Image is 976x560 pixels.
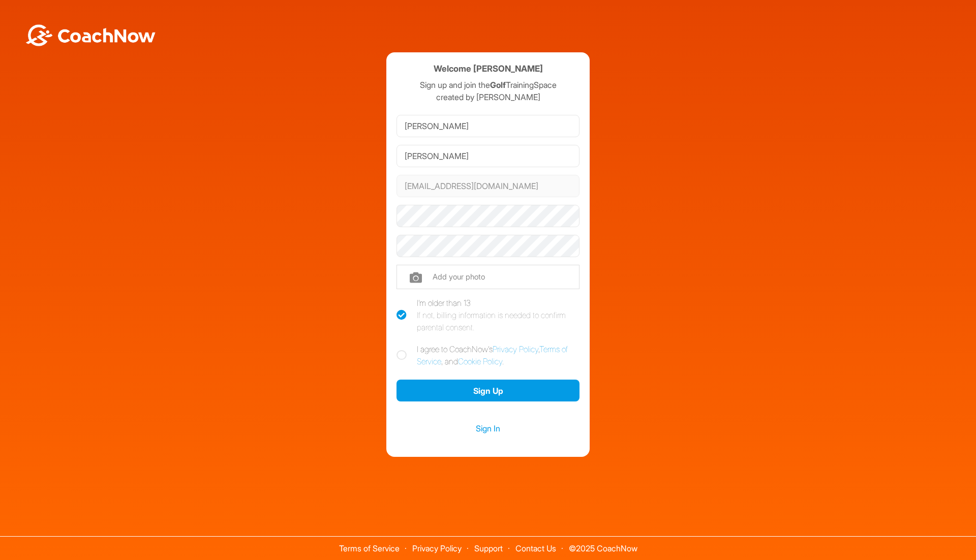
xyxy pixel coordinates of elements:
div: I'm older than 13 [417,297,579,333]
input: Last Name [396,145,579,167]
button: Sign Up [396,380,579,401]
a: Privacy Policy [412,543,462,553]
strong: Golf [490,80,506,90]
label: I agree to CoachNow's , , and . [396,343,579,367]
p: created by [PERSON_NAME] [396,91,579,103]
a: Cookie Policy [458,356,502,366]
input: First Name [396,115,579,137]
input: Email [396,175,579,197]
a: Sign In [396,422,579,435]
img: BwLJSsUCoWCh5upNqxVrqldRgqLPVwmV24tXu5FoVAoFEpwwqQ3VIfuoInZCoVCoTD4vwADAC3ZFMkVEQFDAAAAAElFTkSuQmCC [24,24,157,46]
a: Support [474,543,503,553]
span: © 2025 CoachNow [564,537,643,552]
a: Contact Us [515,543,556,553]
p: Sign up and join the TrainingSpace [396,79,579,91]
div: If not, billing information is needed to confirm parental consent. [417,309,579,333]
a: Privacy Policy [493,344,538,354]
h4: Welcome [PERSON_NAME] [434,63,543,75]
a: Terms of Service [339,543,400,553]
